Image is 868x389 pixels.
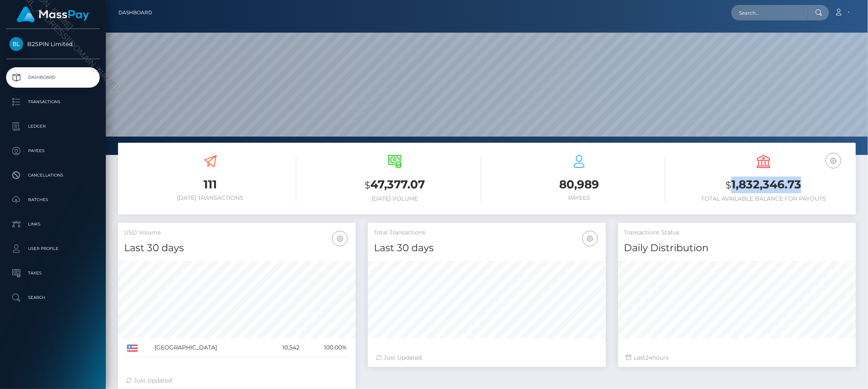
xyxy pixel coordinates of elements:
td: 100.00% [302,338,350,357]
a: Cancellations [6,165,100,186]
div: Just Updated [126,376,348,385]
p: Links [9,218,96,230]
h4: Daily Distribution [624,241,850,255]
a: Transactions [6,92,100,112]
td: 10,542 [265,338,302,357]
a: User Profile [6,239,100,259]
a: Search [6,287,100,308]
h5: USD Volume [124,229,350,237]
p: Cancellations [9,169,96,181]
h6: [DATE] Volume [308,195,481,202]
p: Search [9,292,96,304]
h4: Last 30 days [374,241,599,255]
small: $ [365,179,370,191]
input: Search... [731,5,808,20]
img: B2SPIN Limited [9,37,23,51]
a: Taxes [6,263,100,283]
small: $ [726,179,731,191]
p: Transactions [9,96,96,108]
p: Ledger [9,120,96,133]
span: 24 [646,354,653,361]
p: Payees [9,145,96,157]
a: Links [6,214,100,234]
div: Last hours [626,354,848,362]
h3: 111 [124,177,296,192]
p: Dashboard [9,71,96,84]
h6: Total Available Balance for Payouts [678,195,850,202]
img: MassPay Logo [17,7,89,22]
a: Ledger [6,116,100,137]
a: Batches [6,190,100,210]
a: Dashboard [6,67,100,88]
h5: Total Transactions [374,229,599,237]
p: User Profile [9,243,96,255]
a: Dashboard [118,4,152,21]
p: Taxes [9,267,96,279]
h5: Transactions Status [624,229,850,237]
h6: [DATE] Transactions [124,194,296,201]
a: Payees [6,141,100,161]
h3: 47,377.07 [308,177,481,193]
span: B2SPIN Limited [6,40,100,48]
p: Batches [9,194,96,206]
h6: Payees [493,194,665,201]
img: US.png [127,345,138,352]
h3: 1,832,346.73 [678,177,850,193]
h4: Last 30 days [124,241,350,255]
td: [GEOGRAPHIC_DATA] [152,338,265,357]
h3: 80,989 [493,177,665,192]
div: Just Updated [376,354,597,362]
